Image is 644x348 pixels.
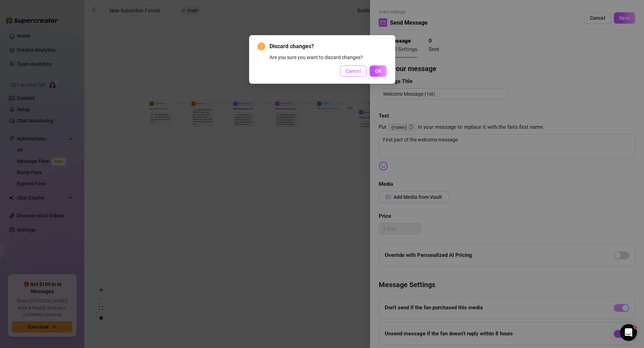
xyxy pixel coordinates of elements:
[258,43,265,50] span: exclamation-circle
[620,324,637,341] iframe: Intercom live chat
[269,53,387,61] div: Are you sure you want to discard changes?
[370,65,387,77] button: OK
[269,42,387,51] span: Discard changes?
[375,68,382,74] span: OK
[340,65,367,77] button: Cancel
[346,68,361,74] span: Cancel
